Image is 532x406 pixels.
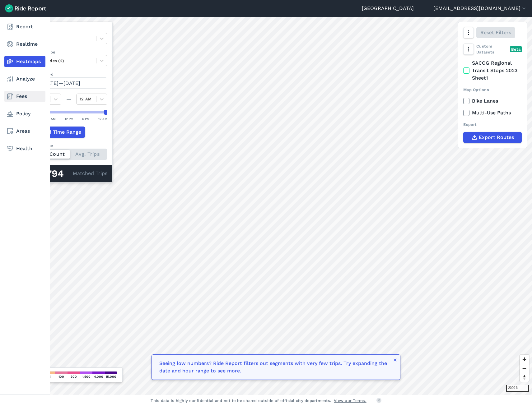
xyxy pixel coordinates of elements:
[20,17,532,395] canvas: Map
[48,116,56,122] div: 6 AM
[30,49,107,55] label: Vehicle Type
[362,5,414,12] a: [GEOGRAPHIC_DATA]
[30,71,107,77] label: Data Period
[506,385,529,392] div: 2000 ft
[4,91,45,102] a: Fees
[30,143,107,149] div: Count Type
[4,108,45,119] a: Policy
[61,95,76,103] div: —
[4,126,45,137] a: Areas
[334,398,366,404] a: View our Terms.
[433,5,527,12] button: [EMAIL_ADDRESS][DOMAIN_NAME]
[463,87,522,93] div: Map Options
[30,170,73,178] div: 110,794
[98,116,107,122] div: 12 AM
[510,46,522,52] div: Beta
[30,77,107,89] button: [DATE]—[DATE]
[520,364,529,373] button: Zoom out
[479,134,514,141] span: Export Routes
[42,80,80,86] span: [DATE]—[DATE]
[463,132,522,143] button: Export Routes
[463,97,522,105] label: Bike Lanes
[463,59,522,82] label: SACOG Regional Transit Stops 2023 Sheet1
[520,355,529,364] button: Zoom in
[4,21,45,32] a: Report
[30,127,85,138] button: Add Time Range
[4,56,45,67] a: Heatmaps
[520,373,529,382] button: Reset bearing to north
[25,165,112,182] div: Matched Trips
[30,27,107,33] label: Data Type
[463,43,522,55] div: Custom Datasets
[4,73,45,85] a: Analyze
[42,128,81,136] span: Add Time Range
[480,29,511,36] span: Reset Filters
[463,109,522,117] label: Multi-Use Paths
[4,143,45,154] a: Health
[5,4,46,12] img: Ride Report
[82,116,90,122] div: 6 PM
[4,39,45,50] a: Realtime
[65,116,73,122] div: 12 PM
[476,27,515,38] button: Reset Filters
[463,122,522,127] div: Export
